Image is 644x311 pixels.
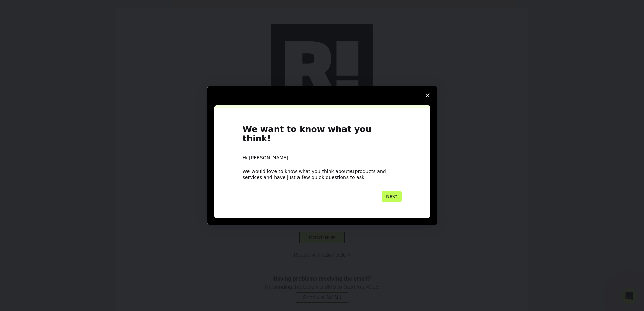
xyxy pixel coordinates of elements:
div: We would love to know what you think about products and services and have just a few quick questi... [243,168,402,180]
span: Close survey [418,86,437,105]
h1: We want to know what you think! [243,125,402,148]
button: Next [382,191,402,202]
div: Hi [PERSON_NAME], [243,155,402,161]
b: R! [349,169,355,174]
